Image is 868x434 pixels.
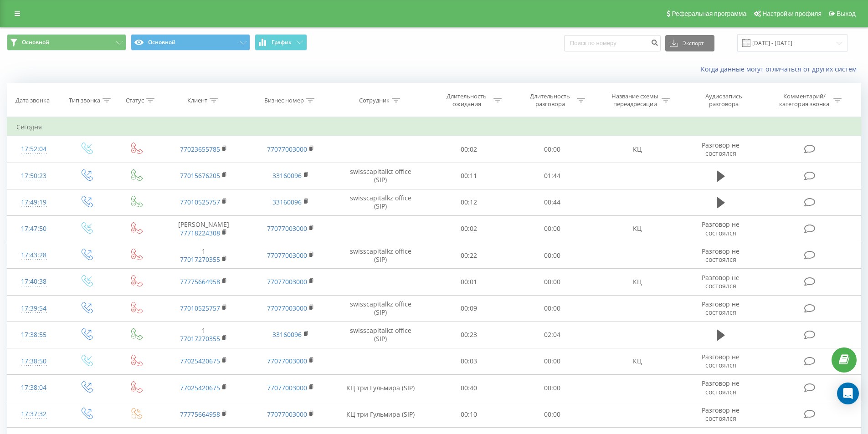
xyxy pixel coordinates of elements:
a: 77010525757 [180,198,220,206]
td: Сегодня [7,118,861,136]
span: График [272,39,292,46]
td: 00:00 [511,242,594,269]
td: КЦ [594,348,680,374]
div: 17:38:50 [16,352,51,370]
a: 77077003000 [267,251,307,260]
td: swisscapitalkz office (SIP) [334,163,427,189]
td: swisscapitalkz office (SIP) [334,242,427,269]
div: 17:49:19 [16,194,51,211]
a: 77718224308 [180,229,220,237]
a: 77775664958 [180,277,220,286]
span: Основной [22,39,49,46]
td: 02:04 [511,322,594,348]
td: 00:44 [511,189,594,215]
td: 00:11 [427,163,511,189]
td: КЦ [594,215,680,242]
a: 77010525757 [180,304,220,312]
div: Название схемы переадресации [611,92,659,108]
td: 00:00 [511,136,594,163]
td: swisscapitalkz office (SIP) [334,322,427,348]
td: 00:23 [427,322,511,348]
div: 17:38:55 [16,326,51,344]
span: Разговор не состоялся [702,406,740,423]
a: 77017270355 [180,334,220,343]
div: Статус [126,97,144,104]
td: [PERSON_NAME] [160,215,247,242]
a: 77077003000 [267,357,307,365]
a: 77015676205 [180,171,220,180]
input: Поиск по номеру [564,35,661,51]
span: Выход [837,10,856,17]
a: 77025420675 [180,383,220,392]
div: Бизнес номер [264,97,304,104]
td: 00:03 [427,348,511,374]
span: Разговор не состоялся [702,300,740,317]
a: 77077003000 [267,410,307,419]
div: 17:47:50 [16,220,51,238]
td: 00:00 [511,269,594,295]
td: 01:44 [511,163,594,189]
td: 00:22 [427,242,511,269]
span: Реферальная программа [672,10,746,17]
span: Настройки профиля [762,10,822,17]
div: Дата звонка [15,97,50,104]
td: 00:00 [511,401,594,428]
div: 17:38:04 [16,379,51,397]
a: 33160096 [272,171,302,180]
div: Длительность разговора [526,92,575,108]
td: 00:02 [427,215,511,242]
a: 77077003000 [267,277,307,286]
div: 17:40:38 [16,273,51,291]
div: 17:37:32 [16,405,51,423]
div: Сотрудник [359,97,390,104]
td: 1 [160,242,247,269]
td: 00:02 [427,136,511,163]
td: КЦ три Гульмира (SIP) [334,375,427,401]
div: Тип звонка [69,97,100,104]
a: 77077003000 [267,304,307,312]
a: 77775664958 [180,410,220,419]
td: 1 [160,322,247,348]
td: 00:00 [511,295,594,322]
td: 00:01 [427,269,511,295]
td: 00:09 [427,295,511,322]
span: Разговор не состоялся [702,379,740,396]
div: Open Intercom Messenger [837,383,859,404]
td: 00:00 [511,375,594,401]
button: Основной [131,34,250,51]
a: 77023655785 [180,145,220,153]
td: 00:12 [427,189,511,215]
td: 00:00 [511,215,594,242]
a: 33160096 [272,198,302,206]
td: 00:10 [427,401,511,428]
div: Длительность ожидания [442,92,491,108]
div: Аудиозапись разговора [694,92,753,108]
a: 77077003000 [267,145,307,153]
button: Основной [7,34,126,51]
div: Комментарий/категория звонка [778,92,831,108]
span: Разговор не состоялся [702,273,740,290]
td: КЦ [594,269,680,295]
button: Экспорт [665,35,714,51]
div: 17:50:23 [16,167,51,185]
a: 77025420675 [180,357,220,365]
div: 17:39:54 [16,300,51,317]
a: 77077003000 [267,383,307,392]
td: swisscapitalkz office (SIP) [334,189,427,215]
a: 77017270355 [180,255,220,264]
td: swisscapitalkz office (SIP) [334,295,427,322]
div: 17:43:28 [16,246,51,264]
td: КЦ три Гульмира (SIP) [334,401,427,428]
a: 77077003000 [267,224,307,233]
div: 17:52:04 [16,140,51,158]
span: Разговор не состоялся [702,247,740,264]
a: Когда данные могут отличаться от других систем [701,65,861,73]
span: Разговор не состоялся [702,220,740,237]
span: Разговор не состоялся [702,141,740,158]
td: КЦ [594,136,680,163]
a: 33160096 [272,330,302,339]
td: 00:00 [511,348,594,374]
button: График [255,34,307,51]
span: Разговор не состоялся [702,352,740,369]
div: Клиент [187,97,207,104]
